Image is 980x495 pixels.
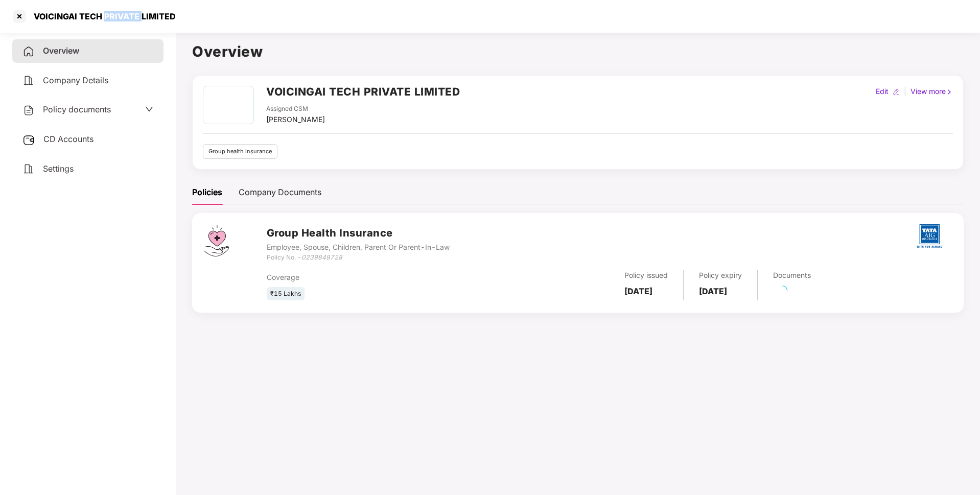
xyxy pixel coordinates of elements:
div: View more [908,86,955,97]
div: Policy expiry [699,270,742,281]
img: editIcon [893,88,900,96]
div: Group health insurance [203,144,277,159]
span: Settings [43,163,74,174]
div: Policies [192,186,222,199]
div: VOICINGAI TECH PRIVATE LIMITED [28,11,176,21]
div: Coverage [267,272,495,283]
span: loading [778,286,787,295]
div: Policy No. - [267,253,450,263]
div: Edit [874,86,891,97]
div: Documents [773,270,811,281]
span: Overview [43,45,79,56]
div: [PERSON_NAME] [266,114,325,125]
div: Company Documents [239,186,321,199]
span: down [145,105,153,113]
span: CD Accounts [43,134,94,144]
img: svg+xml;base64,PHN2ZyB4bWxucz0iaHR0cDovL3d3dy53My5vcmcvMjAwMC9zdmciIHdpZHRoPSI0Ny43MTQiIGhlaWdodD... [204,225,229,256]
img: svg+xml;base64,PHN2ZyB4bWxucz0iaHR0cDovL3d3dy53My5vcmcvMjAwMC9zdmciIHdpZHRoPSIyNCIgaGVpZ2h0PSIyNC... [22,45,35,58]
b: [DATE] [624,286,652,296]
img: rightIcon [946,88,953,96]
span: Policy documents [43,104,111,114]
img: svg+xml;base64,PHN2ZyB3aWR0aD0iMjUiIGhlaWdodD0iMjQiIHZpZXdCb3g9IjAgMCAyNSAyNCIgZmlsbD0ibm9uZSIgeG... [22,134,35,146]
i: 0239848728 [301,253,342,261]
h2: VOICINGAI TECH PRIVATE LIMITED [266,83,460,100]
div: Employee, Spouse, Children, Parent Or Parent-In-Law [267,242,450,253]
span: Company Details [43,75,108,85]
img: tatag.png [912,218,947,254]
div: Assigned CSM [266,104,325,114]
img: svg+xml;base64,PHN2ZyB4bWxucz0iaHR0cDovL3d3dy53My5vcmcvMjAwMC9zdmciIHdpZHRoPSIyNCIgaGVpZ2h0PSIyNC... [22,104,35,116]
b: [DATE] [699,286,727,296]
h3: Group Health Insurance [267,225,450,241]
img: svg+xml;base64,PHN2ZyB4bWxucz0iaHR0cDovL3d3dy53My5vcmcvMjAwMC9zdmciIHdpZHRoPSIyNCIgaGVpZ2h0PSIyNC... [22,163,35,175]
div: | [902,86,908,97]
div: Policy issued [624,270,668,281]
h1: Overview [192,40,964,63]
img: svg+xml;base64,PHN2ZyB4bWxucz0iaHR0cDovL3d3dy53My5vcmcvMjAwMC9zdmciIHdpZHRoPSIyNCIgaGVpZ2h0PSIyNC... [22,75,35,87]
div: ₹15 Lakhs [267,287,305,301]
